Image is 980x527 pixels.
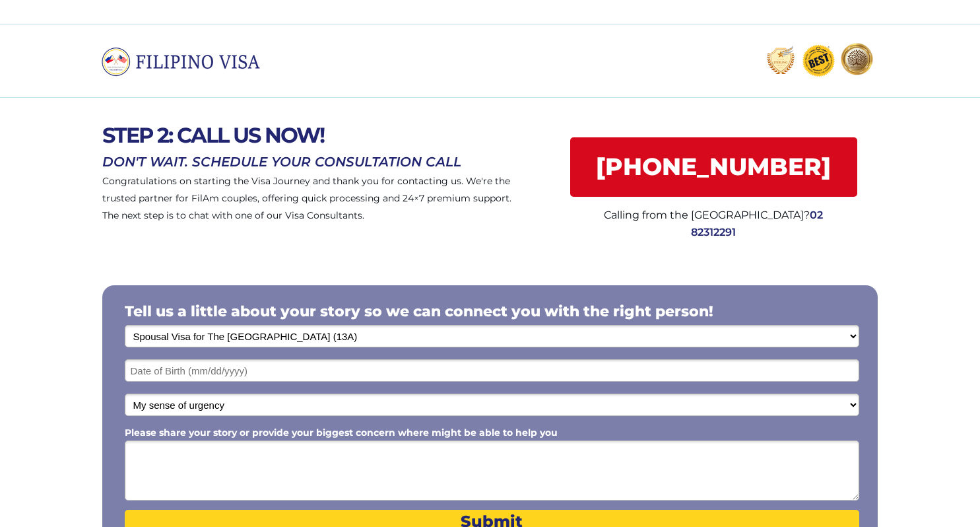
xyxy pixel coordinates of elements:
span: Tell us a little about your story so we can connect you with the right person! [125,302,713,320]
span: DON'T WAIT. SCHEDULE YOUR CONSULTATION CALL [102,154,461,170]
span: Please share your story or provide your biggest concern where might be able to help you [125,427,558,439]
span: STEP 2: CALL US NOW! [102,122,324,148]
span: Calling from the [GEOGRAPHIC_DATA]? [604,209,810,221]
input: Date of Birth (mm/dd/yyyy) [125,359,859,382]
span: [PHONE_NUMBER] [570,153,857,181]
span: Congratulations on starting the Visa Journey and thank you for contacting us. We're the trusted p... [102,175,511,221]
a: [PHONE_NUMBER] [570,137,857,197]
